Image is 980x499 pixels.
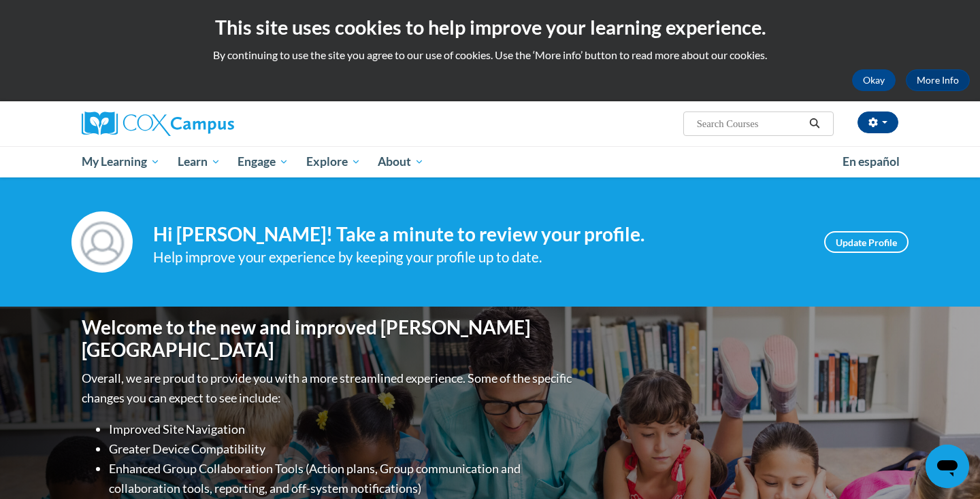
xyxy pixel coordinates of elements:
[178,154,220,170] span: Learn
[82,154,160,170] span: My Learning
[109,439,575,459] li: Greater Device Compatibility
[73,146,169,177] a: My Learning
[852,69,896,91] button: Okay
[297,146,370,177] a: Explore
[857,111,898,133] button: Account Settings
[10,48,970,63] p: By continuing to use the site you agree to our use of cookies. Use the ‘More info’ button to read...
[109,419,575,439] li: Improved Site Navigation
[153,246,804,269] div: Help improve your experience by keeping your profile up to date.
[82,111,234,136] img: Cox Campus
[229,146,297,177] a: Engage
[10,14,970,41] h2: This site uses cookies to help improve your learning experience.
[906,69,970,91] a: More Info
[153,223,804,246] h4: Hi [PERSON_NAME]! Take a minute to review your profile.
[926,445,969,488] iframe: Button to launch messaging window
[71,211,133,273] img: Profile Image
[824,231,909,253] a: Update Profile
[804,116,825,132] button: Search
[843,154,900,169] span: En español
[696,116,804,132] input: Search Courses
[82,316,575,362] h1: Welcome to the new and improved [PERSON_NAME][GEOGRAPHIC_DATA]
[109,459,575,498] li: Enhanced Group Collaboration Tools (Action plans, Group communication and collaboration tools, re...
[82,111,340,136] a: Cox Campus
[61,146,919,177] div: Main menu
[378,154,424,170] span: About
[306,154,361,170] span: Explore
[238,154,289,170] span: Engage
[169,146,229,177] a: Learn
[370,146,434,177] a: About
[834,148,909,176] a: En español
[82,368,575,408] p: Overall, we are proud to provide you with a more streamlined experience. Some of the specific cha...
